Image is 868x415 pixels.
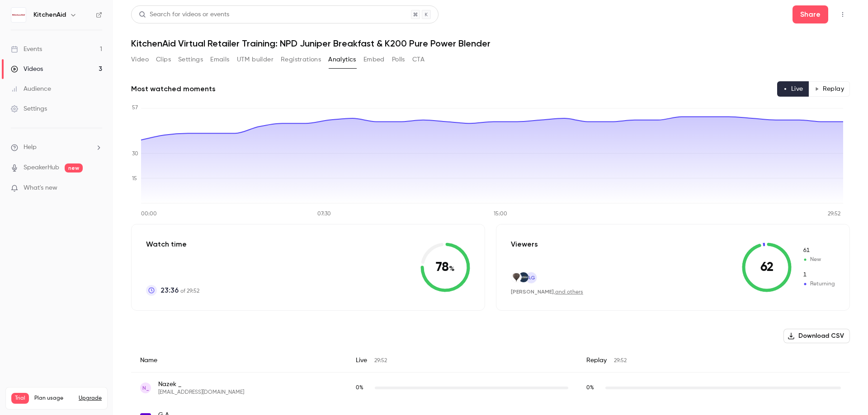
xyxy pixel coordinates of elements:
span: Returning [802,280,835,288]
span: New [802,256,835,264]
a: SpeakerHub [24,163,59,173]
span: 0 % [356,385,363,391]
h2: Most watched moments [131,84,216,94]
button: Replay [809,81,850,97]
tspan: 29:52 [828,211,840,217]
button: Registrations [281,52,321,67]
p: Viewers [511,239,538,250]
div: nazek.elhaje@gmail.com [131,373,850,404]
div: Videos [11,65,43,74]
tspan: 15 [132,176,137,182]
img: KitchenAid [11,8,26,22]
button: Share [793,5,828,23]
button: Embed [363,52,385,67]
span: 29:52 [374,358,387,364]
tspan: 07:30 [317,211,331,217]
p: of 29:52 [160,285,199,296]
span: Replay watch time [586,384,601,392]
span: Help [24,143,37,152]
li: help-dropdown-opener [11,143,102,152]
button: Upgrade [79,395,102,402]
span: Live watch time [356,384,370,392]
tspan: 57 [132,105,138,111]
h6: KitchenAid [33,10,66,19]
button: Emails [210,52,229,67]
button: Settings [178,52,203,67]
span: AG [527,274,535,282]
span: 29:52 [614,358,627,364]
img: whirlpool.com [519,272,528,282]
span: new [65,163,83,173]
div: Settings [11,104,47,113]
span: Nazek _ [158,380,244,389]
div: Events [11,45,42,54]
span: N_ [142,384,149,392]
button: Video [131,52,149,67]
button: Top Bar Actions [835,7,850,22]
tspan: 15:00 [494,211,507,217]
button: UTM builder [237,52,274,67]
div: , [511,288,583,296]
div: Search for videos or events [139,10,229,19]
button: Download CSV [783,329,850,343]
tspan: 30 [132,151,138,157]
span: 0 % [586,385,594,391]
h1: KitchenAid Virtual Retailer Training: NPD Juniper Breakfast & K200 Pure Power Blender [131,38,850,49]
span: [EMAIL_ADDRESS][DOMAIN_NAME] [158,389,244,396]
span: Trial [11,393,29,404]
div: Name [131,349,347,373]
tspan: 00:00 [141,211,157,217]
span: [PERSON_NAME] [511,289,554,295]
span: New [802,247,835,255]
img: davidjones.com.au [511,272,521,282]
a: and others [555,289,583,295]
span: What's new [24,183,57,193]
button: CTA [412,52,425,67]
button: Live [777,81,809,97]
p: Watch time [146,239,199,250]
div: Live [347,349,577,373]
div: Audience [11,84,51,93]
span: 23:36 [160,285,179,296]
button: Polls [392,52,405,67]
div: Replay [577,349,850,373]
button: Clips [156,52,171,67]
button: Analytics [328,52,356,67]
span: Plan usage [34,395,73,402]
span: Returning [802,271,835,279]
